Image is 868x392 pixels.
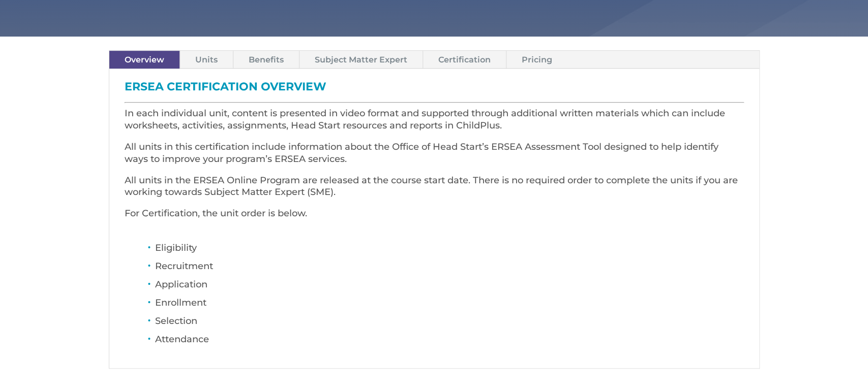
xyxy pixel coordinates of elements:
[125,175,738,198] span: All units in the ERSEA Online Program are released at the course start date. There is no required...
[423,51,506,69] a: Certification
[125,108,725,131] span: In each individual unit, content is presented in video format and supported through additional wr...
[155,260,213,272] span: Recruitment
[300,51,423,69] a: Subject Matter Expert
[155,334,209,345] span: Attendance
[180,51,233,69] a: Units
[155,279,207,290] span: Application
[155,315,197,326] span: Selection
[155,297,206,308] span: Enrollment
[125,81,744,97] h3: ERSEA Certification Overview
[125,208,307,219] span: For Certification, the unit order is below.
[506,51,567,69] a: Pricing
[155,242,197,253] span: Eligibility
[233,51,299,69] a: Benefits
[109,51,179,69] a: Overview
[125,141,744,175] p: All units in this certification include information about the Office of Head Start’s ERSEA Assess...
